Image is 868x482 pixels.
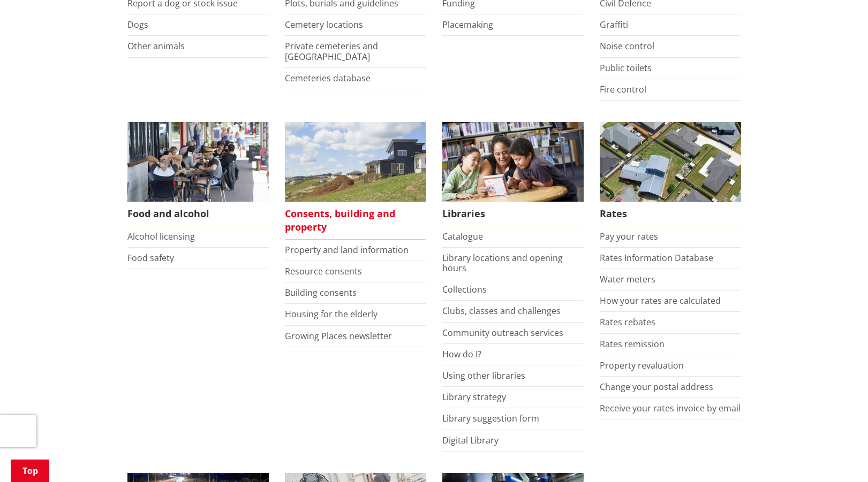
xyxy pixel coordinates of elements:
[285,40,378,62] a: Private cemeteries and [GEOGRAPHIC_DATA]
[11,460,49,482] a: Top
[600,122,741,226] a: Pay your rates online Rates
[600,252,713,264] a: Rates Information Database
[442,391,506,403] a: Library strategy
[442,252,563,274] a: Library locations and opening hours
[600,338,665,350] a: Rates remission
[285,19,363,30] a: Cemetery locations
[127,252,174,264] a: Food safety
[600,62,652,74] a: Public toilets
[442,327,563,339] a: Community outreach services
[600,316,655,328] a: Rates rebates
[127,40,185,52] a: Other animals
[442,19,493,30] a: Placemaking
[600,295,721,307] a: How your rates are calculated
[600,273,655,285] a: Water meters
[442,412,539,424] a: Library suggestion form
[285,287,357,299] a: Building consents
[285,244,409,256] a: Property and land information
[127,122,269,202] img: Food and Alcohol in the Waikato
[285,330,392,342] a: Growing Places newsletter
[285,122,426,202] img: Land and property thumbnail
[442,231,483,242] a: Catalogue
[442,348,481,360] a: How do I?
[442,122,584,202] img: Waikato District Council libraries
[285,308,378,320] a: Housing for the elderly
[600,402,741,414] a: Receive your rates invoice by email
[442,284,487,295] a: Collections
[600,359,684,371] a: Property revaluation
[600,381,713,393] a: Change your postal address
[285,122,426,240] a: New Pokeno housing development Consents, building and property
[442,122,584,226] a: Library membership is free to everyone who lives in the Waikato district. Libraries
[600,19,628,30] a: Graffiti
[127,122,269,226] a: Food and Alcohol in the Waikato Food and alcohol
[600,40,654,52] a: Noise control
[600,83,646,95] a: Fire control
[285,202,426,240] span: Consents, building and property
[442,305,561,317] a: Clubs, classes and challenges
[819,437,857,476] iframe: Messenger Launcher
[442,434,499,446] a: Digital Library
[127,231,195,242] a: Alcohol licensing
[285,265,362,277] a: Resource consents
[600,231,658,242] a: Pay your rates
[127,19,148,30] a: Dogs
[127,202,269,226] span: Food and alcohol
[442,202,584,226] span: Libraries
[442,370,525,381] a: Using other libraries
[600,202,741,226] span: Rates
[600,122,741,202] img: Rates-thumbnail
[285,72,371,84] a: Cemeteries database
